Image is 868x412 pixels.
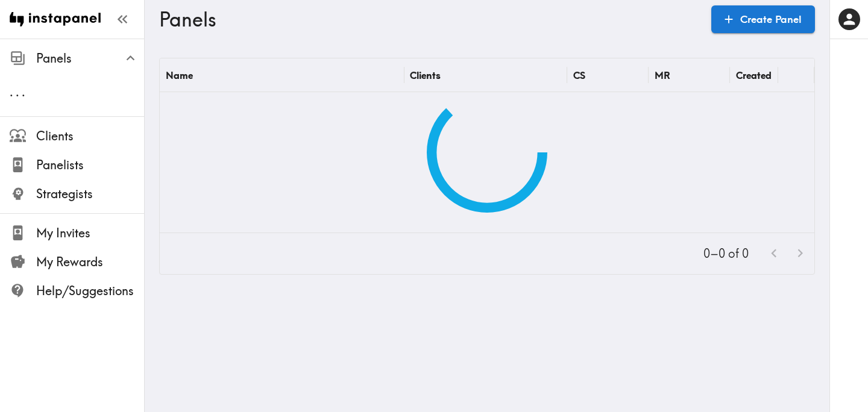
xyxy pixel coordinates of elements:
[573,69,585,81] div: CS
[36,157,144,173] span: Panelists
[36,50,144,67] span: Panels
[36,254,144,270] span: My Rewards
[16,84,19,99] span: .
[36,225,144,242] span: My Invites
[410,69,441,81] div: Clients
[711,5,815,33] a: Create Panel
[159,8,702,31] h3: Panels
[36,186,144,202] span: Strategists
[655,69,670,81] div: MR
[36,282,144,299] span: Help/Suggestions
[22,84,25,99] span: .
[10,84,13,99] span: .
[36,128,144,145] span: Clients
[166,69,193,81] div: Name
[736,69,772,81] div: Created
[703,245,749,262] p: 0–0 of 0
